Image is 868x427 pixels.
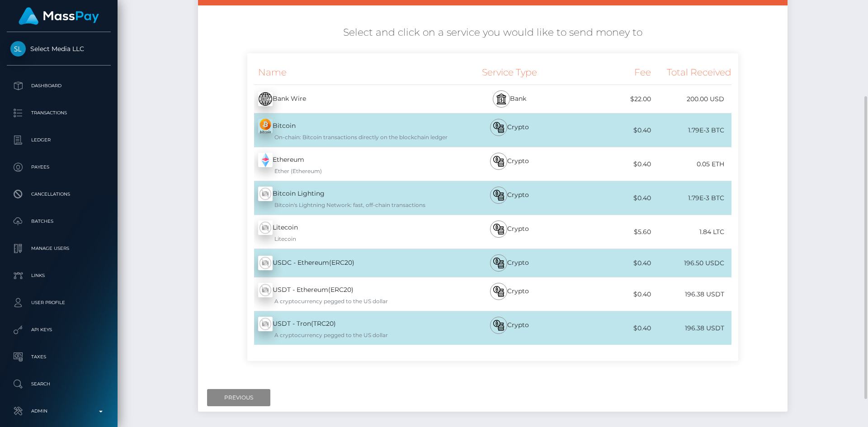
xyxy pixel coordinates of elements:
[7,102,111,124] a: Transactions
[570,60,651,84] div: Fee
[247,311,449,345] div: USDT - Tron(TRC20)
[570,318,651,338] div: $0.40
[247,250,449,276] div: USDC - Ethereum(ERC20)
[449,113,570,147] div: Crypto
[493,286,504,297] img: bitcoin.svg
[570,253,651,273] div: $0.40
[570,120,651,141] div: $0.40
[449,85,570,113] div: Bank
[10,296,107,310] p: User Profile
[10,404,107,418] p: Admin
[7,373,111,395] a: Search
[449,311,570,345] div: Crypto
[493,122,504,133] img: bitcoin.svg
[258,235,449,243] div: Litecoin
[7,129,111,151] a: Ledger
[493,320,504,331] img: bitcoin.svg
[493,258,504,268] img: bitcoin.svg
[651,318,732,338] div: 196.38 USDT
[7,210,111,233] a: Batches
[496,94,507,104] img: bank.svg
[258,201,449,209] div: Bitcoin's Lightning Network: fast, off-chain transactions
[570,284,651,305] div: $0.40
[493,156,504,167] img: bitcoin.svg
[258,297,449,305] div: A cryptocurrency pegged to the US dollar
[7,156,111,178] a: Payees
[7,346,111,368] a: Taxes
[10,133,107,147] p: Ledger
[10,215,107,228] p: Batches
[258,256,273,270] img: wMhJQYtZFAryAAAAABJRU5ErkJggg==
[258,221,273,235] img: wMhJQYtZFAryAAAAABJRU5ErkJggg==
[247,113,449,147] div: Bitcoin
[258,317,273,331] img: wMhJQYtZFAryAAAAABJRU5ErkJggg==
[493,224,504,235] img: bitcoin.svg
[19,7,99,25] img: MassPay Logo
[10,79,107,93] p: Dashboard
[247,147,449,181] div: Ethereum
[651,253,732,273] div: 196.50 USDC
[651,120,732,141] div: 1.79E-3 BTC
[258,167,449,175] div: Ether (Ethereum)
[10,377,107,391] p: Search
[258,283,273,297] img: wMhJQYtZFAryAAAAABJRU5ErkJggg==
[247,181,449,215] div: Bitcoin Lighting
[7,45,111,53] span: Select Media LLC
[449,147,570,181] div: Crypto
[651,89,732,109] div: 200.00 USD
[7,291,111,314] a: User Profile
[10,160,107,174] p: Payees
[10,41,26,56] img: Select Media LLC
[10,242,107,255] p: Manage Users
[570,188,651,208] div: $0.40
[10,269,107,282] p: Links
[258,331,449,339] div: A cryptocurrency pegged to the US dollar
[258,153,273,167] img: z+HV+S+XklAdAAAAABJRU5ErkJggg==
[10,323,107,337] p: API Keys
[247,86,449,112] div: Bank Wire
[449,215,570,249] div: Crypto
[449,249,570,277] div: Crypto
[570,89,651,109] div: $22.00
[651,284,732,305] div: 196.38 USDT
[207,389,270,406] input: Previous
[7,237,111,260] a: Manage Users
[258,92,273,106] img: E16AAAAAElFTkSuQmCC
[247,60,449,84] div: Name
[449,277,570,311] div: Crypto
[10,188,107,201] p: Cancellations
[247,215,449,249] div: Litecoin
[651,60,732,84] div: Total Received
[570,222,651,242] div: $5.60
[7,183,111,206] a: Cancellations
[7,75,111,97] a: Dashboard
[570,154,651,174] div: $0.40
[258,119,273,133] img: zxlM9hkiQ1iKKYMjuOruv9zc3NfAFPM+lQmnX+Hwj+0b3s+QqDAAAAAElFTkSuQmCC
[651,222,732,242] div: 1.84 LTC
[247,277,449,311] div: USDT - Ethereum(ERC20)
[258,187,273,201] img: wMhJQYtZFAryAAAAABJRU5ErkJggg==
[258,133,449,141] div: On-chain: Bitcoin transactions directly on the blockchain ledger
[7,319,111,341] a: API Keys
[7,400,111,422] a: Admin
[10,106,107,120] p: Transactions
[205,26,780,40] h5: Select and click on a service you would like to send money to
[7,264,111,287] a: Links
[493,190,504,201] img: bitcoin.svg
[651,154,732,174] div: 0.05 ETH
[10,350,107,364] p: Taxes
[449,181,570,215] div: Crypto
[449,60,570,84] div: Service Type
[651,188,732,208] div: 1.79E-3 BTC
